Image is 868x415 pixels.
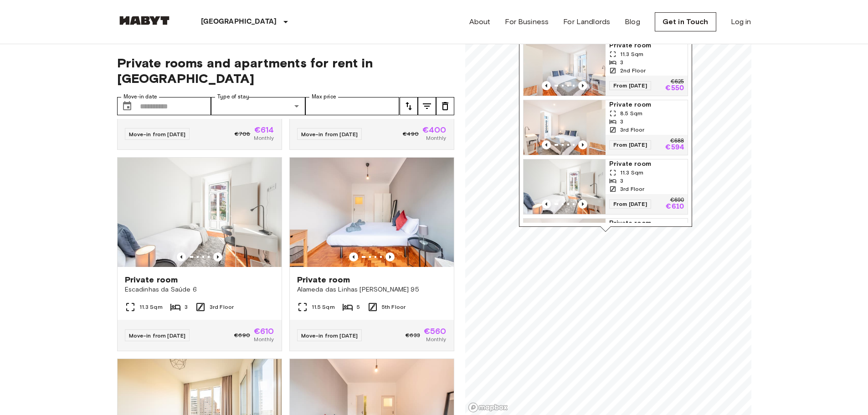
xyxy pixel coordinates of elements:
span: 8.5 Sqm [620,109,642,118]
button: tune [418,97,436,115]
span: 3 [620,177,623,185]
span: Private rooms and apartments for rent in [GEOGRAPHIC_DATA] [117,55,454,86]
a: For Business [505,16,549,27]
p: [GEOGRAPHIC_DATA] [201,16,277,27]
a: Get in Touch [655,12,716,31]
a: About [469,16,491,27]
span: 11.3 Sqm [139,303,163,311]
button: tune [436,97,454,115]
span: 3 [620,118,623,126]
p: €550 [665,85,684,92]
span: €633 [406,331,420,339]
a: Marketing picture of unit PT-17-007-007-03HPrevious imagePrevious imagePrivate roomEscadinhas da ... [117,157,282,351]
span: €690 [234,331,250,339]
label: Type of stay [217,93,249,101]
button: Previous image [385,252,395,261]
span: Move-in from [DATE] [129,131,186,138]
button: Previous image [578,81,587,90]
span: 5th Floor [382,303,406,311]
span: 11.5 Sqm [312,303,335,311]
img: Habyt [117,16,172,25]
button: Previous image [542,200,551,209]
img: Marketing picture of unit PT-17-007-007-01H [524,100,606,155]
span: Move-in from [DATE] [301,131,358,138]
button: Previous image [349,252,358,261]
p: €625 [670,79,683,85]
button: Previous image [578,200,587,209]
img: Marketing picture of unit PT-17-007-007-03H [118,158,282,267]
a: Marketing picture of unit PT-17-007-005-03HPrevious imagePrevious imagePrivate room11.3 Sqm32nd F... [523,41,688,96]
span: 3 [185,303,188,311]
button: Previous image [542,140,551,149]
span: 3rd Floor [620,185,644,193]
span: €560 [424,327,447,335]
span: 2nd Floor [620,67,646,75]
span: 11.3 Sqm [620,50,643,58]
p: €688 [670,138,683,144]
span: Move-in from [DATE] [129,332,186,339]
span: Monthly [254,134,274,142]
label: Move-in date [123,93,157,101]
span: 3 [620,58,623,67]
a: Marketing picture of unit PT-17-007-007-03HPrevious imagePrevious imagePrivate room11.3 Sqm33rd F... [523,159,688,215]
button: tune [400,97,418,115]
span: Private room [609,159,684,169]
span: Private room [609,100,684,109]
p: €690 [670,198,683,203]
span: From [DATE] [609,140,651,149]
a: Marketing picture of unit PT-17-005-010-02HPrevious imagePrevious imagePrivate roomAlameda das Li... [289,157,454,351]
span: Escadinhas da Saúde 6 [125,285,274,294]
span: Private room [609,219,684,228]
span: €610 [254,327,274,335]
a: Marketing picture of unit PT-17-007-007-01HPrevious imagePrevious imagePrivate room8.5 Sqm33rd Fl... [523,100,688,155]
a: Log in [731,16,751,27]
span: €400 [422,126,447,134]
span: Private room [609,41,684,50]
button: Choose date [118,97,136,115]
span: Monthly [426,134,446,142]
span: Private room [125,274,178,285]
span: Monthly [254,335,274,343]
img: Marketing picture of unit PT-17-007-007-03H [524,159,606,214]
span: €708 [235,130,251,138]
span: 3rd Floor [210,303,234,311]
span: Alameda das Linhas [PERSON_NAME] 95 [297,285,447,294]
span: €490 [403,130,419,138]
label: Max price [312,93,336,101]
span: Private room [297,274,350,285]
a: Marketing picture of unit PT-17-007-002-01HPrevious imagePrevious imagePrivate room8.5 Sqm3Ground... [523,218,688,274]
span: 5 [357,303,360,311]
span: €614 [254,126,274,134]
span: 3rd Floor [620,126,644,134]
span: From [DATE] [609,200,651,209]
span: Monthly [426,335,446,343]
span: From [DATE] [609,81,651,90]
span: 11.3 Sqm [620,169,643,177]
img: Marketing picture of unit PT-17-007-005-03H [524,41,606,96]
button: Previous image [177,252,186,261]
span: Move-in from [DATE] [301,332,358,339]
a: Blog [625,16,640,27]
button: Previous image [213,252,222,261]
button: Previous image [542,81,551,90]
img: Marketing picture of unit PT-17-005-010-02H [290,158,454,267]
p: €594 [665,144,684,151]
img: Marketing picture of unit PT-17-007-002-01H [524,219,606,273]
button: Previous image [578,140,587,149]
a: Mapbox logo [468,402,508,413]
a: For Landlords [563,16,610,27]
p: €610 [666,203,684,210]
